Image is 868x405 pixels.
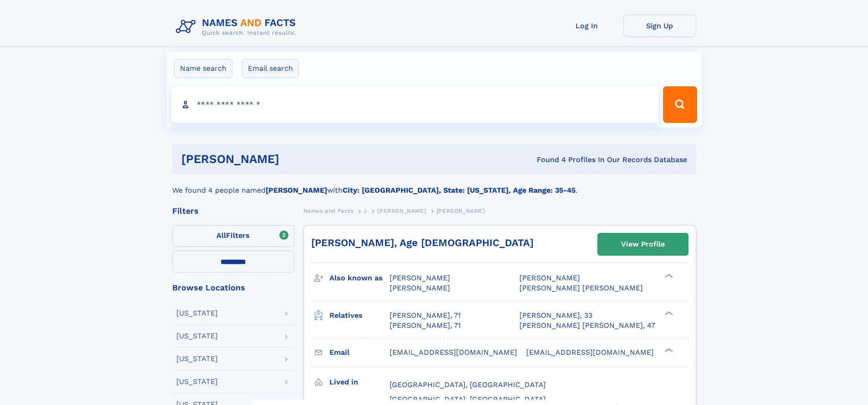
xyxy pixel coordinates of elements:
[364,208,367,214] span: J
[172,284,294,292] div: Browse Locations
[172,207,294,215] div: Filters
[390,321,461,331] a: [PERSON_NAME], 71
[329,270,390,286] h3: Also known as
[390,310,461,321] a: [PERSON_NAME], 71
[390,395,546,404] span: [GEOGRAPHIC_DATA], [GEOGRAPHIC_DATA]
[377,208,426,214] span: [PERSON_NAME]
[172,15,303,39] img: Logo Names and Facts
[526,348,654,357] span: [EMAIL_ADDRESS][DOMAIN_NAME]
[519,310,592,321] a: [PERSON_NAME], 33
[266,186,327,195] b: [PERSON_NAME]
[242,59,299,78] label: Email search
[377,205,426,216] a: [PERSON_NAME]
[176,332,218,340] div: [US_STATE]
[598,233,688,255] a: View Profile
[329,345,390,360] h3: Email
[364,205,367,216] a: J
[437,208,485,214] span: [PERSON_NAME]
[181,153,408,165] h1: [PERSON_NAME]
[390,274,450,282] span: [PERSON_NAME]
[329,308,390,323] h3: Relatives
[343,186,575,195] b: City: [GEOGRAPHIC_DATA], State: [US_STATE], Age Range: 35-45
[519,274,580,282] span: [PERSON_NAME]
[390,348,517,357] span: [EMAIL_ADDRESS][DOMAIN_NAME]
[390,284,450,292] span: [PERSON_NAME]
[663,273,673,279] div: ❯
[663,86,697,123] button: Search Button
[303,205,354,216] a: Names and Facts
[663,347,673,353] div: ❯
[176,310,218,317] div: [US_STATE]
[172,225,294,247] label: Filters
[519,321,655,331] a: [PERSON_NAME] [PERSON_NAME], 47
[663,310,673,316] div: ❯
[171,86,659,123] input: search input
[621,234,665,255] div: View Profile
[623,15,696,37] a: Sign Up
[174,59,232,78] label: Name search
[176,378,218,385] div: [US_STATE]
[390,380,546,389] span: [GEOGRAPHIC_DATA], [GEOGRAPHIC_DATA]
[408,155,687,165] div: Found 4 Profiles In Our Records Database
[311,237,534,248] a: [PERSON_NAME], Age [DEMOGRAPHIC_DATA]
[329,374,390,390] h3: Lived in
[550,15,623,37] a: Log In
[172,174,696,196] div: We found 4 people named with .
[519,284,643,292] span: [PERSON_NAME] [PERSON_NAME]
[176,355,218,363] div: [US_STATE]
[216,231,226,240] span: All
